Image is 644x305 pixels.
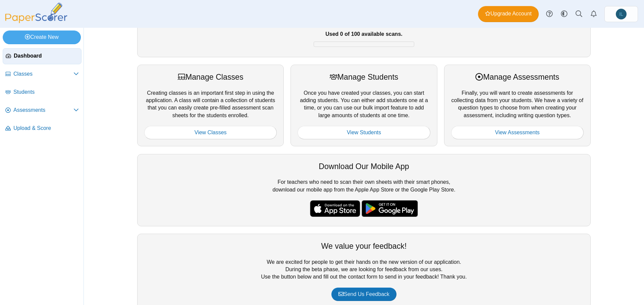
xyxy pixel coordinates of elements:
img: PaperScorer [3,3,70,23]
a: Send Us Feedback [331,288,396,301]
span: Upgrade Account [485,10,532,17]
div: For teachers who need to scan their own sheets with their smart phones, download our mobile app f... [137,154,591,226]
div: Manage Classes [144,72,277,82]
a: Create New [3,30,81,44]
div: Download Our Mobile App [144,161,584,172]
b: Used 0 of 100 available scans. [325,31,402,37]
div: Manage Assessments [451,72,584,82]
a: Students [3,84,82,100]
div: Once you have created your classes, you can start adding students. You can either add students on... [290,65,437,146]
a: Classes [3,66,82,82]
a: Iara Lovizio [604,6,638,22]
a: Alerts [586,7,601,21]
img: google-play-badge.png [362,200,418,217]
a: View Students [298,126,430,139]
a: View Assessments [451,126,584,139]
span: Iara Lovizio [619,12,623,16]
span: Upload & Score [13,125,79,132]
div: Creating classes is an important first step in using the application. A class will contain a coll... [137,65,284,146]
a: View Classes [144,126,277,139]
a: Assessments [3,102,82,119]
a: Dashboard [3,48,82,64]
a: Upload & Score [3,121,82,137]
span: Classes [13,70,73,78]
div: Manage Students [298,72,430,82]
div: We value your feedback! [144,241,584,251]
a: Upgrade Account [478,6,539,22]
span: Students [13,88,79,96]
span: Send Us Feedback [338,291,389,297]
span: Iara Lovizio [616,9,627,19]
span: Assessments [13,106,73,114]
img: apple-store-badge.svg [310,200,360,217]
span: Dashboard [14,52,78,60]
div: Finally, you will want to create assessments for collecting data from your students. We have a va... [444,65,591,146]
a: PaperScorer [3,18,70,24]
